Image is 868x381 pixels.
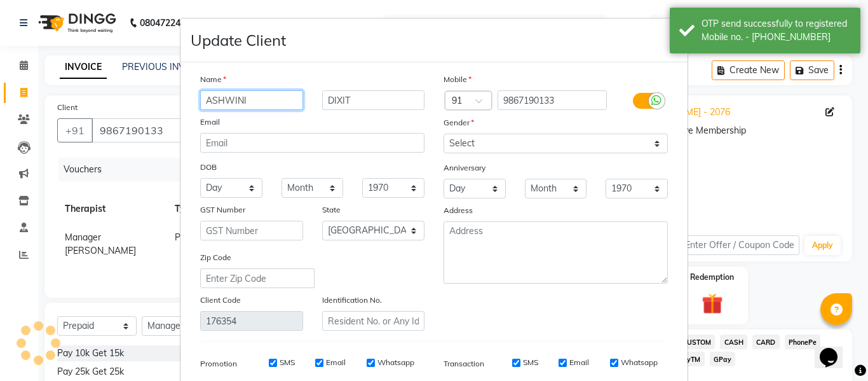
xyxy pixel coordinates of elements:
[444,74,471,85] label: Mobile
[702,17,851,44] div: OTP send successfully to registered Mobile no. - 919867190133
[444,117,474,128] label: Gender
[621,357,658,368] label: Whatsapp
[200,74,226,85] label: Name
[200,116,220,128] label: Email
[200,133,424,153] input: Email
[322,294,382,306] label: Identification No.
[200,90,303,110] input: First Name
[569,357,589,368] label: Email
[322,204,341,216] label: State
[191,29,286,52] h4: Update Client
[444,358,484,370] label: Transaction
[444,205,473,216] label: Address
[523,357,538,368] label: SMS
[200,358,237,370] label: Promotion
[815,330,855,368] iframe: chat widget
[200,252,231,263] label: Zip Code
[200,204,245,216] label: GST Number
[200,162,217,173] label: DOB
[322,311,425,331] input: Resident No. or Any Id
[200,311,303,331] input: Client Code
[200,221,303,240] input: GST Number
[326,357,346,368] label: Email
[498,90,607,110] input: Mobile
[200,268,315,288] input: Enter Zip Code
[200,294,241,306] label: Client Code
[322,90,425,110] input: Last Name
[377,357,414,368] label: Whatsapp
[280,357,295,368] label: SMS
[444,162,485,174] label: Anniversary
